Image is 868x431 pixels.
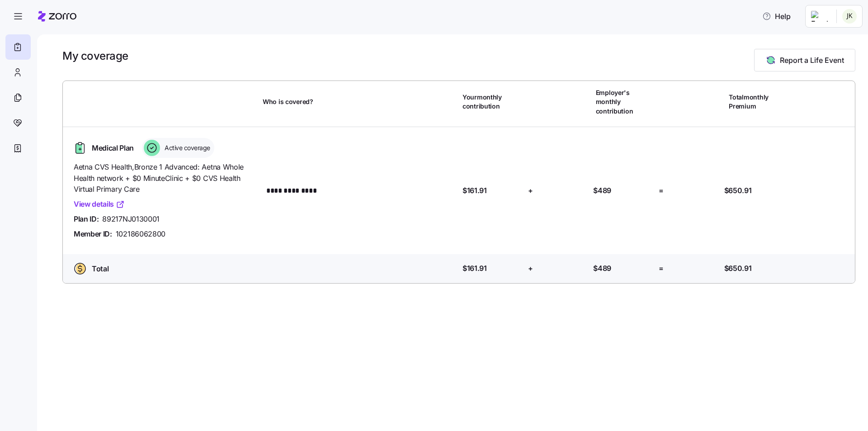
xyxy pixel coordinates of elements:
span: 89217NJ0130001 [102,213,160,225]
span: Medical Plan [92,142,134,154]
span: $489 [593,185,611,196]
span: = [659,185,664,196]
span: + [528,185,533,196]
span: Employer's monthly contribution [596,88,655,116]
span: + [528,263,533,274]
button: Help [755,7,798,25]
span: Aetna CVS Health , Bronze 1 Advanced: Aetna Whole Health network + $0 MinuteClinic + $0 CVS Healt... [74,161,255,195]
span: Help [762,11,791,22]
span: Total [92,263,108,275]
span: Member ID: [74,228,112,240]
span: Active coverage [162,143,210,152]
img: ad5fa66792cc681e3633056ed3a36f83 [842,9,857,24]
span: 102186062800 [116,228,165,240]
span: $489 [593,263,611,274]
h1: My coverage [62,49,128,63]
span: Your monthly contribution [462,93,522,111]
span: $650.91 [724,263,752,274]
button: Report a Life Event [754,49,855,71]
span: Plan ID: [74,213,99,225]
span: Who is covered? [263,97,313,106]
span: Total monthly Premium [729,93,788,111]
span: $650.91 [724,185,752,196]
span: = [659,263,664,274]
img: Employer logo [811,11,829,22]
span: $161.91 [462,185,487,196]
span: $161.91 [462,263,487,274]
a: View details [74,199,125,210]
span: Report a Life Event [780,55,844,66]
